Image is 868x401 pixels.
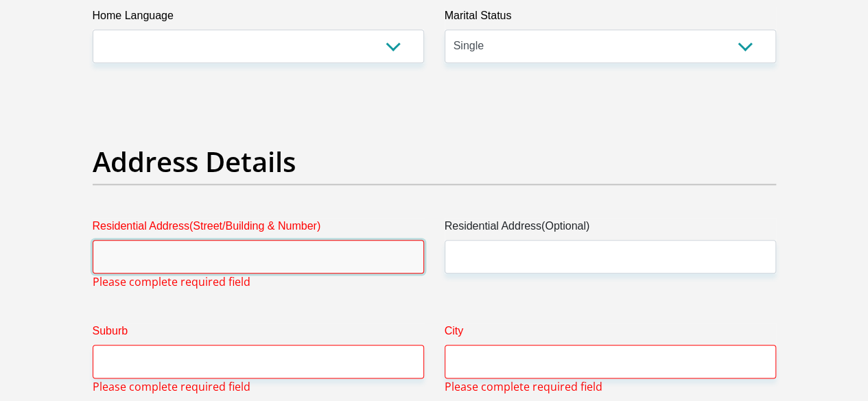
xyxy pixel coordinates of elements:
[445,323,776,345] label: City
[93,8,424,29] label: Home Language
[445,345,776,378] input: City
[445,240,776,274] input: Address line 2 (Optional)
[93,145,776,178] h2: Address Details
[93,378,250,395] span: Please complete required field
[93,345,424,378] input: Suburb
[93,323,424,345] label: Suburb
[93,240,424,274] input: Valid residential address
[445,218,776,240] label: Residential Address(Optional)
[445,8,776,29] label: Marital Status
[93,274,250,290] span: Please complete required field
[93,218,424,240] label: Residential Address(Street/Building & Number)
[445,378,602,395] span: Please complete required field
